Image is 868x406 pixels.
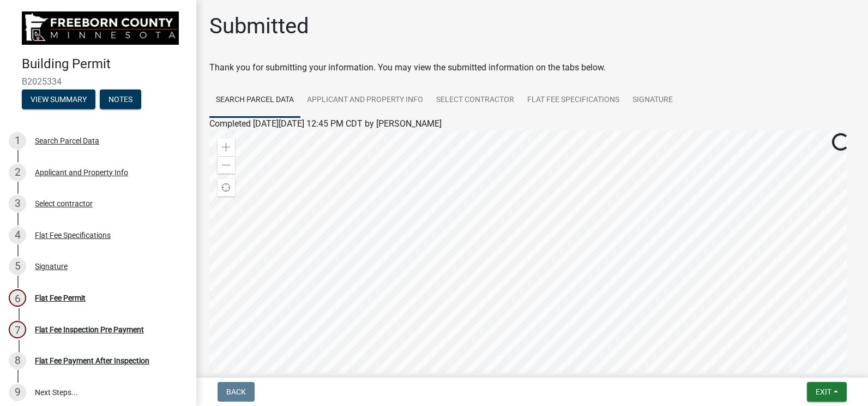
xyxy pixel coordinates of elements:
[9,164,26,181] div: 2
[209,61,855,74] div: Thank you for submitting your information. You may view the submitted information on the tabs below.
[22,89,95,109] button: View Summary
[22,56,188,72] h4: Building Permit
[9,226,26,244] div: 4
[626,83,679,118] a: Signature
[9,321,26,338] div: 7
[100,89,141,109] button: Notes
[218,382,255,402] button: Back
[430,83,521,118] a: Select contractor
[9,289,26,307] div: 6
[35,137,99,145] div: Search Parcel Data
[9,258,26,275] div: 5
[100,95,141,104] wm-modal-confirm: Notes
[35,231,111,239] div: Flat Fee Specifications
[521,83,626,118] a: Flat Fee Specifications
[35,357,149,365] div: Flat Fee Payment After Inspection
[22,11,179,45] img: Freeborn County, Minnesota
[816,387,831,396] span: Exit
[209,118,442,129] span: Completed [DATE][DATE] 12:45 PM CDT by [PERSON_NAME]
[22,76,174,87] span: B2025334
[209,83,300,118] a: Search Parcel Data
[9,195,26,212] div: 3
[226,387,246,396] span: Back
[218,179,235,196] div: Find my location
[218,139,235,156] div: Zoom in
[807,382,847,402] button: Exit
[35,326,144,333] div: Flat Fee Inspection Pre Payment
[35,200,93,207] div: Select contractor
[300,83,430,118] a: Applicant and Property Info
[22,95,95,104] wm-modal-confirm: Summary
[9,352,26,369] div: 8
[9,384,26,401] div: 9
[9,132,26,150] div: 1
[218,156,235,174] div: Zoom out
[35,262,68,270] div: Signature
[209,13,309,39] h1: Submitted
[35,169,128,176] div: Applicant and Property Info
[35,294,86,302] div: Flat Fee Permit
